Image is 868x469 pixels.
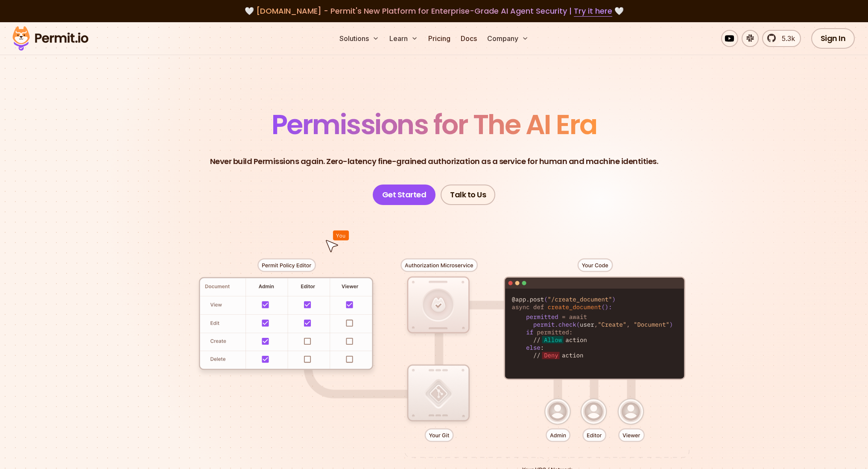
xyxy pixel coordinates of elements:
[777,33,795,44] span: 5.3k
[256,6,612,16] span: [DOMAIN_NAME] - Permit's New Platform for Enterprise-Grade AI Agent Security |
[386,30,421,47] button: Learn
[272,106,597,144] span: Permissions for The AI Era
[336,30,383,47] button: Solutions
[811,28,855,49] a: Sign In
[20,5,848,17] div: 🤍 🤍
[457,30,480,47] a: Docs
[425,30,454,47] a: Pricing
[9,24,92,53] img: Permit logo
[484,30,532,47] button: Company
[210,155,658,167] p: Never build Permissions again. Zero-latency fine-grained authorization as a service for human and...
[441,185,495,205] a: Talk to Us
[574,6,612,17] a: Try it here
[373,185,436,205] a: Get Started
[762,30,801,47] a: 5.3k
